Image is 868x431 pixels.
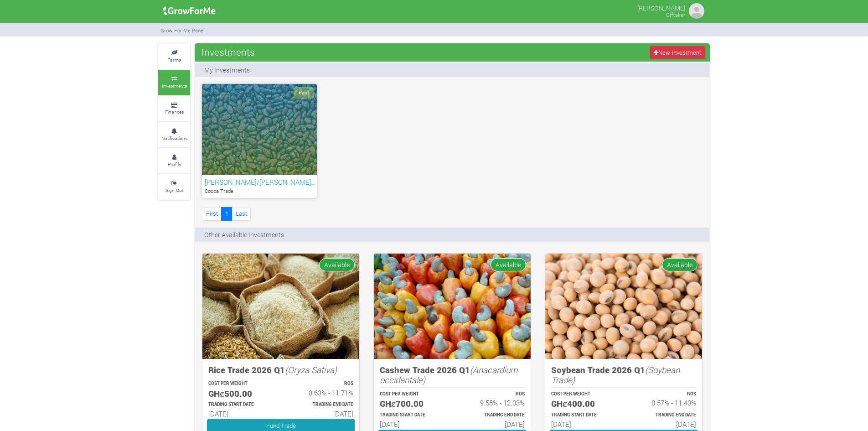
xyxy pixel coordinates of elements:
[205,187,314,195] p: Cocoa Trade
[204,230,284,239] p: Other Available Investments
[161,135,187,141] small: Notifications
[204,65,250,75] p: My Investments
[662,258,697,271] span: Available
[289,389,353,397] h6: 8.63% - 11.71%
[208,410,273,418] h6: [DATE]
[374,254,531,359] img: growforme image
[202,207,222,220] a: First
[285,364,337,375] i: (Oryza Sativa)
[380,399,444,409] h5: GHȼ700.00
[158,96,190,121] a: Finances
[208,380,273,387] p: COST PER WEIGHT
[319,258,355,271] span: Available
[160,27,205,34] small: Grow For Me Panel
[158,148,190,173] a: Profile
[551,365,696,385] h5: Soybean Trade 2026 Q1
[289,401,353,408] p: Estimated Trading End Date
[551,420,615,428] h6: [DATE]
[162,83,187,89] small: Investments
[380,412,444,419] p: Estimated Trading Start Date
[232,207,251,220] a: Last
[202,254,359,359] img: growforme image
[551,412,615,419] p: Estimated Trading Start Date
[380,420,444,428] h6: [DATE]
[380,365,525,385] h5: Cashew Trade 2026 Q1
[208,401,273,408] p: Estimated Trading Start Date
[551,399,615,409] h5: GHȼ400.00
[687,2,706,20] img: growforme image
[632,420,696,428] h6: [DATE]
[632,399,696,407] h6: 8.57% - 11.43%
[168,161,181,167] small: Profile
[221,207,232,220] a: 1
[460,399,525,407] h6: 9.55% - 12.33%
[205,178,314,186] h6: [PERSON_NAME]/[PERSON_NAME]…
[199,43,257,61] span: Investments
[165,109,184,115] small: Finances
[289,380,353,387] p: ROS
[666,11,685,18] small: Offtaker
[289,410,353,418] h6: [DATE]
[632,412,696,419] p: Estimated Trading End Date
[380,364,518,386] i: (Anacardium occidentale)
[460,391,525,398] p: ROS
[650,46,705,59] a: New Investment
[545,254,702,359] img: growforme image
[632,391,696,398] p: ROS
[160,2,219,20] img: growforme image
[158,174,190,199] a: Sign Out
[294,87,314,99] span: Paid
[202,84,317,198] a: Paid [PERSON_NAME]/[PERSON_NAME]… Cocoa Trade
[165,187,183,193] small: Sign Out
[202,207,251,220] nav: Page Navigation
[158,44,190,69] a: Farms
[380,391,444,398] p: COST PER WEIGHT
[637,2,685,13] p: [PERSON_NAME]
[491,258,526,271] span: Available
[460,420,525,428] h6: [DATE]
[208,389,273,399] h5: GHȼ500.00
[460,412,525,419] p: Estimated Trading End Date
[167,57,181,63] small: Farms
[551,364,680,386] i: (Soybean Trade)
[208,365,353,375] h5: Rice Trade 2026 Q1
[551,391,615,398] p: COST PER WEIGHT
[158,70,190,95] a: Investments
[158,122,190,147] a: Notifications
